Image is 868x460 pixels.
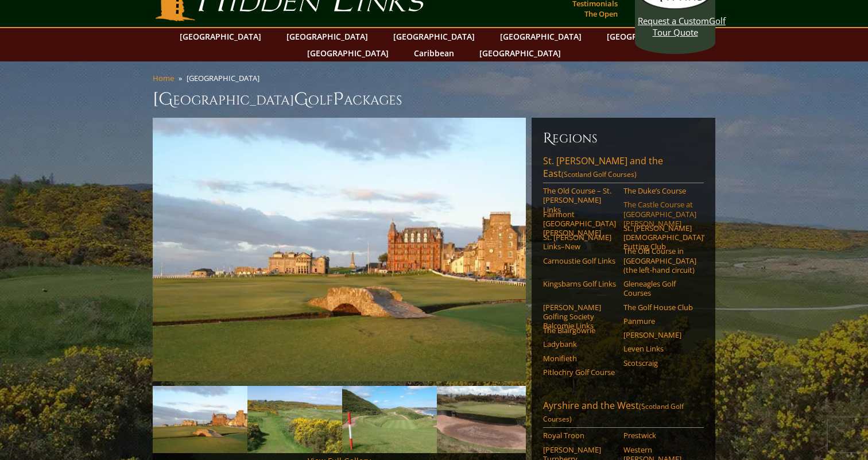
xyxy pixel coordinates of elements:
[623,316,696,326] a: Panmure
[153,73,174,83] a: Home
[623,303,696,312] a: The Golf House Club
[543,399,704,428] a: Ayrshire and the West(Scotland Golf Courses)
[494,28,587,45] a: [GEOGRAPHIC_DATA]
[543,210,616,238] a: Fairmont [GEOGRAPHIC_DATA][PERSON_NAME]
[408,45,460,61] a: Caribbean
[623,200,696,228] a: The Castle Course at [GEOGRAPHIC_DATA][PERSON_NAME]
[561,169,637,179] span: (Scotland Golf Courses)
[543,354,616,363] a: Monifieth
[623,431,696,440] a: Prestwick
[294,88,308,111] span: G
[153,88,715,111] h1: [GEOGRAPHIC_DATA] olf ackages
[333,88,344,111] span: P
[543,303,616,331] a: [PERSON_NAME] Golfing Society Balcomie Links
[543,368,616,377] a: Pitlochry Golf Course
[474,45,567,61] a: [GEOGRAPHIC_DATA]
[601,28,694,45] a: [GEOGRAPHIC_DATA]
[543,431,616,440] a: Royal Troon
[623,223,696,252] a: St. [PERSON_NAME] [DEMOGRAPHIC_DATA]’ Putting Club
[543,154,704,183] a: St. [PERSON_NAME] and the East(Scotland Golf Courses)
[543,279,616,288] a: Kingsbarns Golf Links
[543,339,616,349] a: Ladybank
[187,73,264,83] li: [GEOGRAPHIC_DATA]
[281,28,374,45] a: [GEOGRAPHIC_DATA]
[543,256,616,265] a: Carnoustie Golf Links
[301,45,394,61] a: [GEOGRAPHIC_DATA]
[623,246,696,275] a: The Old Course in [GEOGRAPHIC_DATA] (the left-hand circuit)
[623,358,696,368] a: Scotscraig
[623,344,696,353] a: Leven Links
[543,326,616,335] a: The Blairgowrie
[582,6,621,22] a: The Open
[543,233,616,252] a: St. [PERSON_NAME] Links–New
[623,279,696,298] a: Gleneagles Golf Courses
[638,15,709,26] span: Request a Custom
[623,330,696,339] a: [PERSON_NAME]
[174,28,267,45] a: [GEOGRAPHIC_DATA]
[387,28,480,45] a: [GEOGRAPHIC_DATA]
[543,129,704,148] h6: Regions
[543,186,616,214] a: The Old Course – St. [PERSON_NAME] Links
[623,186,696,195] a: The Duke’s Course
